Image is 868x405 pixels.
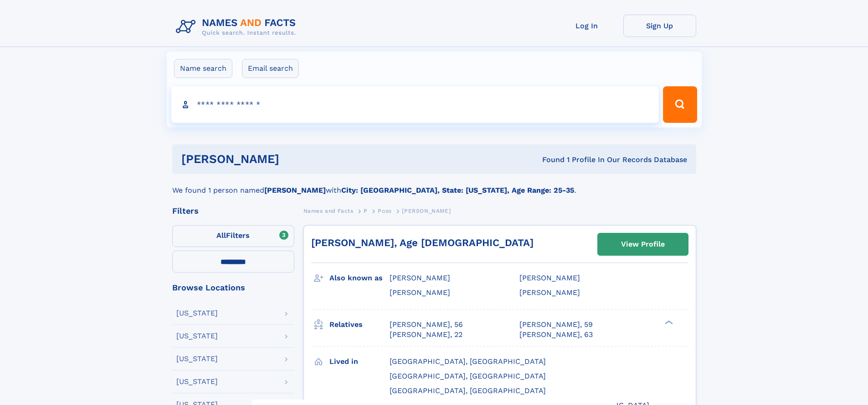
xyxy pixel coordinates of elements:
[519,288,580,297] span: [PERSON_NAME]
[181,153,411,165] h1: [PERSON_NAME]
[311,237,534,248] a: [PERSON_NAME], Age [DEMOGRAPHIC_DATA]
[174,59,232,78] label: Name search
[364,208,368,214] span: P
[329,317,390,332] h3: Relatives
[172,207,294,215] div: Filters
[172,15,303,39] img: Logo Names and Facts
[264,186,326,195] b: [PERSON_NAME]
[390,330,462,340] a: [PERSON_NAME], 22
[623,15,696,37] a: Sign Up
[663,86,697,123] button: Search Button
[364,205,368,216] a: P
[402,208,451,214] span: [PERSON_NAME]
[390,372,546,380] span: [GEOGRAPHIC_DATA], [GEOGRAPHIC_DATA]
[242,59,299,78] label: Email search
[550,15,623,37] a: Log In
[519,274,580,282] span: [PERSON_NAME]
[378,208,391,214] span: Pozo
[663,319,673,325] div: ❯
[621,234,665,255] div: View Profile
[390,386,546,395] span: [GEOGRAPHIC_DATA], [GEOGRAPHIC_DATA]
[172,174,696,196] div: We found 1 person named with .
[341,186,574,195] b: City: [GEOGRAPHIC_DATA], State: [US_STATE], Age Range: 25-35
[303,205,354,216] a: Names and Facts
[329,354,390,369] h3: Lived in
[390,320,463,330] a: [PERSON_NAME], 56
[390,274,450,282] span: [PERSON_NAME]
[176,355,218,363] div: [US_STATE]
[176,378,218,385] div: [US_STATE]
[216,231,226,240] span: All
[176,310,218,317] div: [US_STATE]
[172,225,294,247] label: Filters
[519,320,593,330] a: [PERSON_NAME], 59
[171,86,659,123] input: search input
[519,330,593,340] a: [PERSON_NAME], 63
[378,205,391,216] a: Pozo
[411,155,687,165] div: Found 1 Profile In Our Records Database
[176,332,218,340] div: [US_STATE]
[390,357,546,366] span: [GEOGRAPHIC_DATA], [GEOGRAPHIC_DATA]
[172,284,294,292] div: Browse Locations
[390,288,450,297] span: [PERSON_NAME]
[329,270,390,286] h3: Also known as
[598,233,688,255] a: View Profile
